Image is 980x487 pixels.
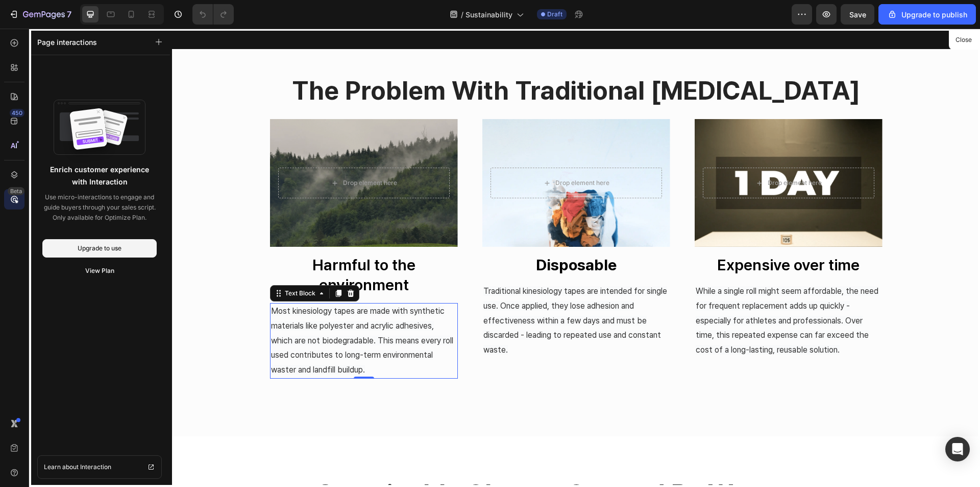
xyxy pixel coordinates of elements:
span: Draft [547,10,562,19]
a: Learn about Interaction [37,455,162,479]
span: / [461,9,463,20]
p: 7 [67,8,71,20]
span: Sustainability [465,9,512,20]
button: Upgrade to publish [878,4,976,25]
button: Save [841,4,874,25]
div: Undo/Redo [192,4,234,25]
div: Beta [8,187,24,195]
div: View Plan [85,266,114,275]
p: Only available for Optimize Plan. [42,213,157,223]
div: 450 [10,109,24,117]
p: Use micro-interactions to engage and guide buyers through your sales script. [42,192,157,213]
p: Enrich customer experience with Interaction [44,164,155,188]
button: Upgrade to use [42,239,157,258]
button: Close [951,33,976,48]
div: Upgrade to use [78,244,121,253]
span: Learn about Interaction [44,462,111,472]
button: View Plan [42,262,157,280]
div: Upgrade to publish [887,9,967,20]
p: Page interactions [37,37,97,48]
div: Open Intercom Messenger [945,437,970,461]
span: Save [849,10,866,19]
iframe: Design area [172,29,980,487]
button: 7 [4,4,76,25]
